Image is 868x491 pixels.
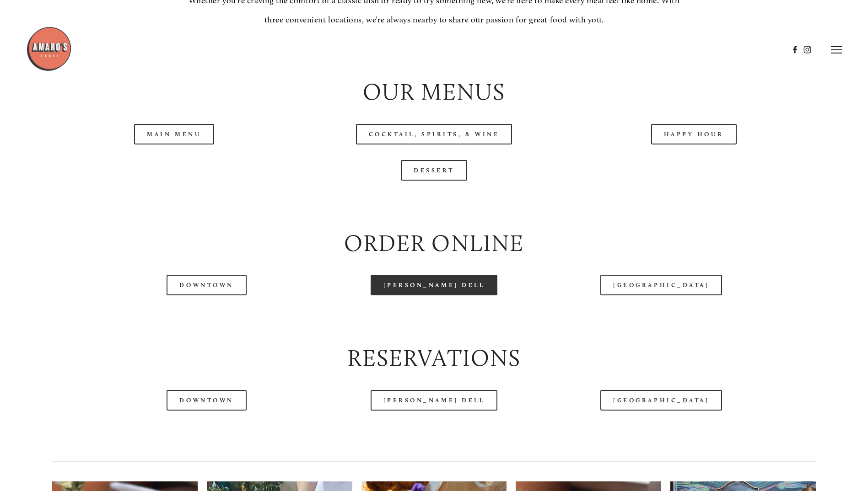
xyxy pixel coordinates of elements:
img: Amaro's Table [26,26,72,72]
a: [GEOGRAPHIC_DATA] [600,390,722,411]
h2: Order Online [52,227,816,260]
a: Cocktail, Spirits, & Wine [356,124,512,144]
a: [PERSON_NAME] Dell [371,390,498,411]
a: [GEOGRAPHIC_DATA] [600,275,722,295]
a: Downtown [167,390,246,411]
h2: Reservations [52,342,816,374]
a: Downtown [167,275,246,295]
a: Happy Hour [651,124,737,144]
a: Dessert [401,160,467,181]
a: Main Menu [134,124,214,144]
a: [PERSON_NAME] Dell [371,275,498,295]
